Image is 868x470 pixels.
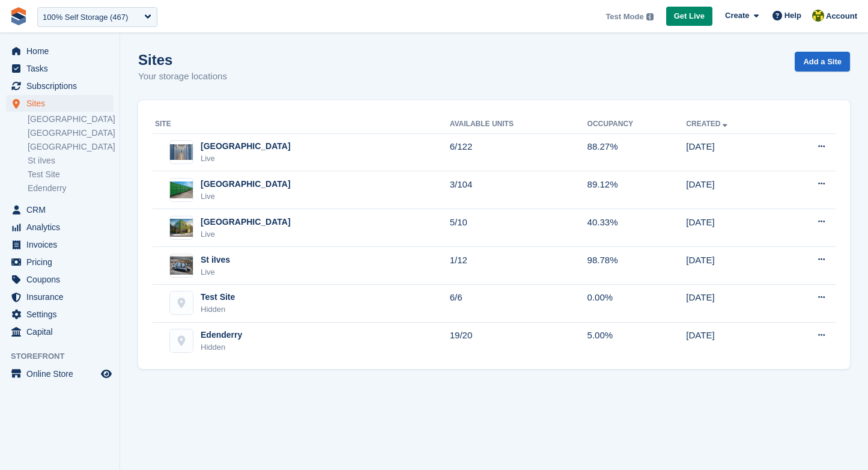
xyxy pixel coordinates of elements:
[686,171,781,209] td: [DATE]
[795,52,850,72] a: Add a Site
[28,127,114,139] a: [GEOGRAPHIC_DATA]
[201,266,230,278] div: Live
[674,10,705,22] span: Get Live
[6,306,114,323] a: menu
[587,133,687,171] td: 88.27%
[450,133,587,171] td: 6/122
[26,95,99,112] span: Sites
[26,288,99,305] span: Insurance
[725,10,749,22] span: Create
[587,284,687,322] td: 0.00%
[646,13,654,20] img: icon-info-grey-7440780725fd019a000dd9b08b2336e03edf1995a4989e88bcd33f0948082b44.svg
[201,304,235,316] div: Hidden
[6,78,114,94] a: menu
[826,10,857,22] span: Account
[170,329,193,352] img: Edenderry site image placeholder
[201,140,291,153] div: [GEOGRAPHIC_DATA]
[201,191,291,203] div: Live
[450,322,587,359] td: 19/20
[138,70,227,84] p: Your storage locations
[450,209,587,247] td: 5/10
[26,201,99,218] span: CRM
[26,306,99,323] span: Settings
[28,183,114,194] a: Edenderry
[812,10,824,22] img: Rob Sweeney
[153,115,450,134] th: Site
[6,323,114,340] a: menu
[686,322,781,359] td: [DATE]
[26,236,99,253] span: Invoices
[26,60,99,77] span: Tasks
[26,219,99,236] span: Analytics
[201,329,242,341] div: Edenderry
[170,291,193,314] img: Test Site site image placeholder
[26,254,99,270] span: Pricing
[6,60,114,77] a: menu
[6,43,114,60] a: menu
[10,7,28,25] img: stora-icon-8386f47178a22dfd0bd8f6a31ec36ba5ce8667c1dd55bd0f319d3a0aa187defe.svg
[28,169,114,180] a: Test Site
[587,115,687,134] th: Occupancy
[6,288,114,305] a: menu
[11,350,120,362] span: Storefront
[201,216,291,228] div: [GEOGRAPHIC_DATA]
[170,219,193,236] img: Image of Richmond Main site
[26,271,99,288] span: Coupons
[28,155,114,166] a: St iIves
[605,11,643,23] span: Test Mode
[201,178,291,191] div: [GEOGRAPHIC_DATA]
[6,201,114,218] a: menu
[450,284,587,322] td: 6/6
[6,254,114,270] a: menu
[138,52,227,68] h1: Sites
[686,247,781,285] td: [DATE]
[26,365,99,382] span: Online Store
[785,10,801,22] span: Help
[170,182,193,199] img: Image of Nottingham site
[450,115,587,134] th: Available Units
[587,322,687,359] td: 5.00%
[26,323,99,340] span: Capital
[686,133,781,171] td: [DATE]
[26,43,99,60] span: Home
[6,271,114,288] a: menu
[201,254,230,266] div: St iIves
[201,291,235,304] div: Test Site
[587,171,687,209] td: 89.12%
[666,7,712,26] a: Get Live
[450,171,587,209] td: 3/104
[201,341,242,353] div: Hidden
[201,153,291,165] div: Live
[450,247,587,285] td: 1/12
[170,256,193,274] img: Image of St iIves site
[170,144,193,160] img: Image of Leicester site
[686,284,781,322] td: [DATE]
[28,141,114,153] a: [GEOGRAPHIC_DATA]
[99,367,114,381] a: Preview store
[587,209,687,247] td: 40.33%
[686,209,781,247] td: [DATE]
[6,365,114,382] a: menu
[6,219,114,236] a: menu
[6,95,114,112] a: menu
[43,11,128,23] div: 100% Self Storage (467)
[201,228,291,240] div: Live
[6,236,114,253] a: menu
[686,120,730,128] a: Created
[28,114,114,125] a: [GEOGRAPHIC_DATA]
[26,78,99,94] span: Subscriptions
[587,247,687,285] td: 98.78%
